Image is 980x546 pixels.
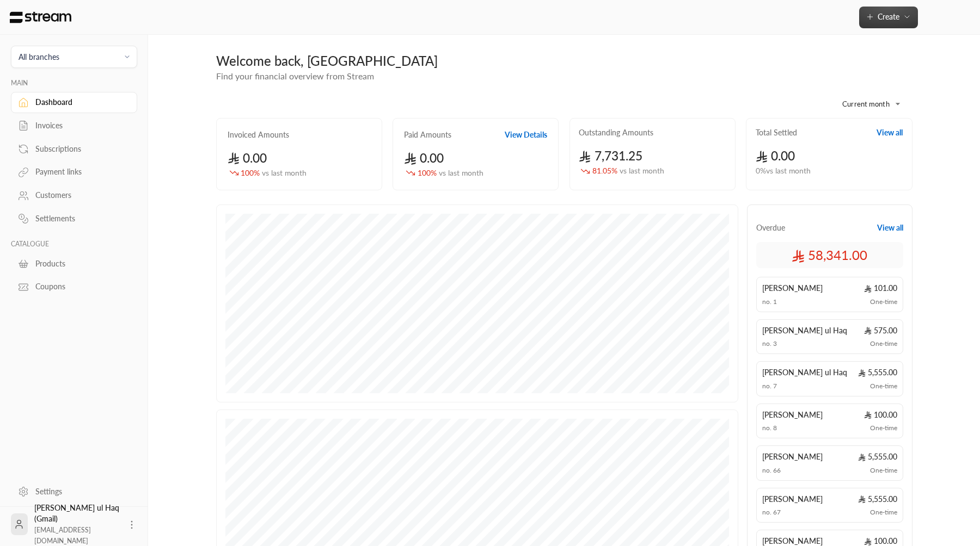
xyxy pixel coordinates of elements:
span: Overdue [756,222,785,233]
div: Settings [35,486,124,497]
span: [PERSON_NAME] [762,283,823,294]
span: Find your financial overview from Stream [216,71,374,81]
a: Coupons [11,276,137,297]
a: Subscriptions [11,138,137,159]
span: vs last month [262,168,307,177]
h2: Invoiced Amounts [228,129,289,140]
div: Subscriptions [35,144,124,154]
span: no. 67 [762,508,781,517]
button: Create [859,7,918,28]
span: One-time [870,466,897,475]
span: no. 3 [762,339,777,348]
span: 101.00 [864,283,897,294]
span: [PERSON_NAME] ul Haq [762,325,847,336]
span: no. 1 [762,297,777,306]
h2: Total Settled [756,127,797,138]
a: Products [11,253,137,274]
h2: Paid Amounts [404,129,451,140]
div: All branches [19,51,59,63]
span: One-time [870,508,897,517]
img: Logo [9,11,72,23]
div: Products [35,258,124,269]
span: [PERSON_NAME] ul Haq [762,367,847,378]
span: 575.00 [864,325,897,336]
span: [PERSON_NAME] [762,451,823,462]
a: Invoices [11,115,137,136]
span: 5,555.00 [858,451,897,462]
span: 7,731.25 [579,148,642,163]
span: 81.05 % [592,165,664,177]
div: Current month [825,90,907,118]
span: vs last month [439,168,483,177]
div: Coupons [35,281,124,292]
button: All branches [11,46,137,68]
span: 0.00 [228,151,267,165]
span: One-time [870,424,897,432]
div: Settlements [35,213,124,224]
span: no. 8 [762,424,777,432]
span: [PERSON_NAME] [762,409,823,420]
span: 0 % vs last month [756,165,811,177]
span: no. 7 [762,382,777,390]
span: One-time [870,382,897,390]
span: 5,555.00 [858,367,897,378]
a: Dashboard [11,92,137,113]
a: Payment links [11,162,137,183]
a: Settlements [11,208,137,229]
div: [PERSON_NAME] ul Haq (Gmail) [34,502,120,546]
a: Settings [11,481,137,502]
span: 5,555.00 [858,494,897,505]
button: View all [877,222,903,233]
span: 100 % [241,167,307,179]
span: 100.00 [864,409,897,420]
div: Welcome back, [GEOGRAPHIC_DATA] [216,52,912,70]
div: Payment links [35,166,124,177]
h2: Outstanding Amounts [579,127,653,138]
span: 58,341.00 [792,246,867,264]
button: View all [877,127,903,138]
span: vs last month [620,166,664,175]
p: CATALOGUE [11,240,137,249]
span: [EMAIL_ADDRESS][DOMAIN_NAME] [34,526,91,545]
div: Customers [35,190,124,201]
span: [PERSON_NAME] [762,494,823,505]
span: Create [878,12,899,21]
span: 0.00 [756,148,795,163]
div: Invoices [35,120,124,131]
span: One-time [870,339,897,348]
button: View Details [505,129,547,140]
div: Dashboard [35,97,124,108]
span: no. 66 [762,466,781,475]
span: 100 % [418,167,483,179]
p: MAIN [11,79,137,88]
span: 0.00 [404,151,444,165]
span: One-time [870,297,897,306]
a: Customers [11,185,137,206]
